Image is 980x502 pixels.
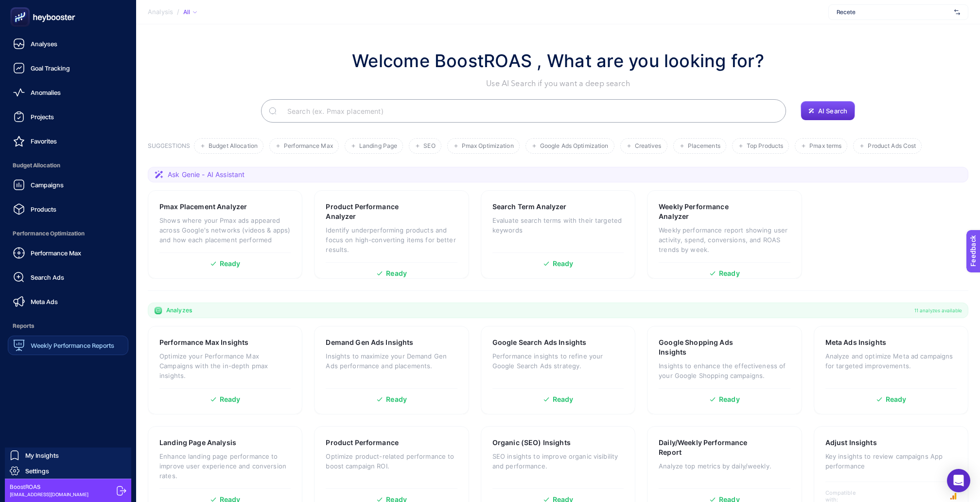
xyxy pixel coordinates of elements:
[314,190,469,279] a: Product Performance AnalyzerIdentify underperforming products and focus on high-converting items ...
[31,64,70,72] span: Goal Tracking
[31,298,58,305] span: Meta Ads
[825,451,957,471] p: Key insights to review campaigns App performance
[825,351,957,371] p: Analyze and optimize Meta ad campaigns for targeted improvements.
[825,338,886,347] h3: Meta Ads Insights
[25,451,59,459] span: My Insights
[209,143,258,150] span: Budget Allocation
[220,396,241,403] span: Ready
[352,78,764,90] p: Use AI Search if you want a deep search
[326,202,426,221] h3: Product Performance Analyzer
[148,8,173,16] span: Analysis
[159,351,291,380] p: Optimize your Performance Max Campaigns with the in-depth pmax insights.
[326,338,413,347] h3: Demand Gen Ads Insights
[148,190,302,279] a: Pmax Placement AnalyzerShows where your Pmax ads appeared across Google's networks (videos & apps...
[183,8,197,16] div: All
[31,249,81,257] span: Performance Max
[814,326,968,414] a: Meta Ads InsightsAnalyze and optimize Meta ad campaigns for targeted improvements.Ready
[352,48,764,74] h1: Welcome BoostROAS , What are you looking for?
[540,143,609,150] span: Google Ads Optimization
[8,243,128,263] a: Performance Max
[688,143,720,150] span: Placements
[159,215,291,245] p: Shows where your Pmax ads appeared across Google's networks (videos & apps) and how each placemen...
[168,170,245,179] span: Ask Genie - AI Assistant
[25,467,49,475] span: Settings
[326,451,457,471] p: Optimize product-related performance to boost campaign ROI.
[148,326,302,414] a: Performance Max InsightsOptimize your Performance Max Campaigns with the in-depth pmax insights.R...
[8,107,128,126] a: Projects
[492,438,571,448] h3: Organic (SEO) Insights
[6,3,37,11] span: Feedback
[159,438,236,448] h3: Landing Page Analysis
[423,143,435,150] span: SEO
[280,97,778,125] input: Search
[553,260,574,267] span: Ready
[159,451,291,481] p: Enhance landing page performance to improve user experience and conversion rates.
[166,306,192,314] span: Analyzes
[31,137,57,145] span: Favorites
[31,89,61,96] span: Anomalies
[659,338,759,357] h3: Google Shopping Ads Insights
[8,336,128,355] a: Weekly Performance Reports
[659,225,790,254] p: Weekly performance report showing user activity, spend, conversions, and ROAS trends by week.
[8,58,128,78] a: Goal Tracking
[659,202,759,221] h3: Weekly Performance Analyzer
[825,438,877,448] h3: Adjust Insights
[326,438,399,448] h3: Product Performance
[809,143,841,150] span: Pmax terms
[159,202,247,212] h3: Pmax Placement Analyzer
[954,7,960,17] img: svg%3e
[8,199,128,219] a: Products
[719,270,740,277] span: Ready
[659,461,790,471] p: Analyze top metrics by daily/weekly.
[947,469,970,492] div: Open Intercom Messenger
[801,101,855,121] button: AI Search
[659,361,790,380] p: Insights to enhance the effectiveness of your Google Shopping campaigns.
[659,438,760,457] h3: Daily/Weekly Performance Report
[31,205,56,213] span: Products
[886,396,907,403] span: Ready
[159,338,248,347] h3: Performance Max Insights
[31,181,64,189] span: Campaigns
[220,260,241,267] span: Ready
[492,202,567,212] h3: Search Term Analyzer
[386,396,407,403] span: Ready
[492,338,587,347] h3: Google Search Ads Insights
[31,341,114,349] span: Weekly Performance Reports
[5,463,131,479] a: Settings
[647,326,802,414] a: Google Shopping Ads InsightsInsights to enhance the effectiveness of your Google Shopping campaig...
[818,107,847,115] span: AI Search
[481,190,635,279] a: Search Term AnalyzerEvaluate search terms with their targeted keywordsReady
[719,396,740,403] span: Ready
[747,143,783,150] span: Top Products
[8,83,128,102] a: Anomalies
[647,190,802,279] a: Weekly Performance AnalyzerWeekly performance report showing user activity, spend, conversions, a...
[553,396,574,403] span: Ready
[868,143,916,150] span: Product Ads Cost
[492,351,624,371] p: Performance insights to refine your Google Search Ads strategy.
[148,142,190,154] h3: SUGGESTIONS
[31,40,57,48] span: Analyses
[8,292,128,311] a: Meta Ads
[10,483,88,491] span: BoostROAS
[284,143,333,150] span: Performance Max
[5,448,131,463] a: My Insights
[8,34,128,54] a: Analyses
[635,143,662,150] span: Creatives
[386,270,407,277] span: Ready
[359,143,397,150] span: Landing Page
[326,351,457,371] p: Insights to maximize your Demand Gen Ads performance and placements.
[8,224,128,243] span: Performance Optimization
[8,175,128,195] a: Campaigns
[462,143,514,150] span: Pmax Optimization
[8,268,128,287] a: Search Ads
[8,131,128,151] a: Favorites
[8,316,128,336] span: Reports
[326,225,457,254] p: Identify underperforming products and focus on high-converting items for better results.
[31,273,64,281] span: Search Ads
[481,326,635,414] a: Google Search Ads InsightsPerformance insights to refine your Google Search Ads strategy.Ready
[10,491,88,498] span: [EMAIL_ADDRESS][DOMAIN_NAME]
[914,306,962,314] span: 11 analyzes available
[8,156,128,175] span: Budget Allocation
[837,8,950,16] span: Recete
[492,451,624,471] p: SEO insights to improve organic visibility and performance.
